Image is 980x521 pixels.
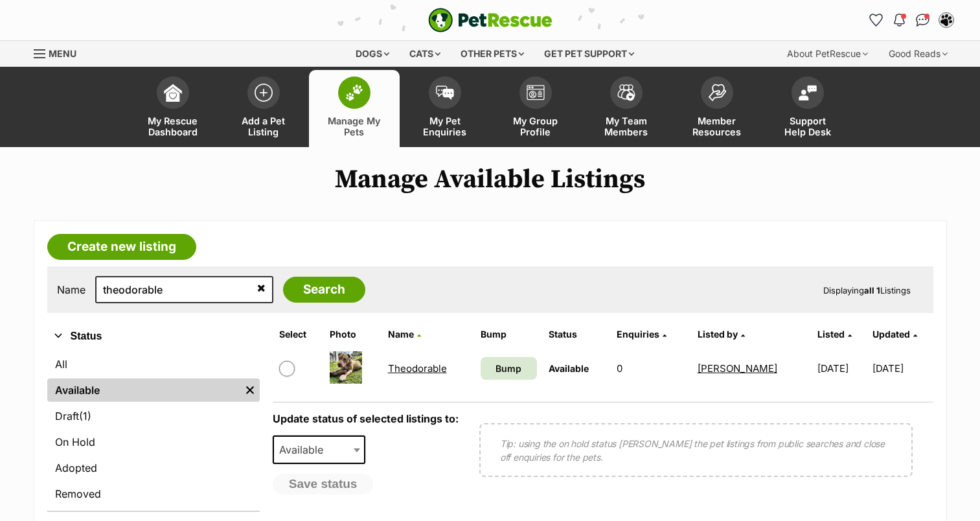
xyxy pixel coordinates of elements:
[47,404,260,428] a: Draft
[799,85,817,100] img: help-desk-icon-fdf02630f3aa405de69fd3d07c3f3aa587a6932b1a1747fa1d2bba05be0121f9.svg
[543,324,610,345] th: Status
[866,10,887,30] a: Favourites
[47,328,260,345] button: Status
[698,329,745,340] a: Listed by
[496,362,521,375] span: Bump
[309,70,400,147] a: Manage My Pets
[617,329,667,340] a: Enquiries
[864,285,880,295] strong: all 1
[47,234,196,260] a: Create new listing
[128,70,218,147] a: My Rescue Dashboard
[889,10,910,30] button: Notifications
[283,277,365,303] input: Search
[872,346,931,391] td: [DATE]
[490,70,581,147] a: My Group Profile
[218,70,309,147] a: Add a Pet Listing
[817,329,845,340] span: Listed
[325,115,383,137] span: Manage My Pets
[866,10,957,30] ul: Account quick links
[274,441,336,459] span: Available
[164,84,182,102] img: dashboard-icon-eb2f2d2d3e046f16d808141f083e7271f6b2e854fb5c12c21221c1fb7104beca.svg
[698,329,738,340] span: Listed by
[475,324,542,345] th: Bump
[273,474,374,494] button: Save status
[347,41,398,67] div: Dogs
[617,329,659,340] span: translation missing: en.admin.listings.index.attributes.enquiries
[273,435,366,464] span: Available
[597,115,655,137] span: My Team Members
[47,456,260,480] a: Adopted
[345,84,363,101] img: manage-my-pets-icon-02211641906a0b7f246fdf0571729dbe1e7629f14944591b6c1af311fb30b64b.svg
[936,10,957,30] button: My account
[817,329,852,340] a: Listed
[47,353,260,376] a: All
[416,115,474,137] span: My Pet Enquiries
[940,14,953,27] img: Lynda Smith profile pic
[325,324,381,345] th: Photo
[698,362,777,375] a: [PERSON_NAME]
[428,8,553,32] img: logo-e224e6f780fb5917bec1dbf3a21bbac754714ae5b6737aabdf751b685950b380.svg
[144,115,202,137] span: My Rescue Dashboard
[779,115,837,137] span: Support Help Desk
[57,284,85,295] label: Name
[47,350,260,511] div: Status
[527,85,545,100] img: group-profile-icon-3fa3cf56718a62981997c0bc7e787c4b2cf8bcc04b72c1350f741eb67cf2f40e.svg
[240,378,260,402] a: Remove filter
[762,70,853,147] a: Support Help Desk
[388,329,414,340] span: Name
[34,41,85,64] a: Menu
[47,430,260,454] a: On Hold
[451,41,533,67] div: Other pets
[49,48,76,59] span: Menu
[507,115,565,137] span: My Group Profile
[388,329,421,340] a: Name
[274,324,324,345] th: Select
[880,41,957,67] div: Good Reads
[428,8,553,32] a: PetRescue
[823,285,911,295] span: Displaying Listings
[255,84,273,102] img: add-pet-listing-icon-0afa8454b4691262ce3f59096e99ab1cd57d4a30225e0717b998d2c9b9846f56.svg
[481,357,537,380] a: Bump
[535,41,643,67] div: Get pet support
[47,482,260,505] a: Removed
[778,41,877,67] div: About PetRescue
[47,378,240,402] a: Available
[400,70,490,147] a: My Pet Enquiries
[581,70,672,147] a: My Team Members
[872,329,917,340] a: Updated
[688,115,746,137] span: Member Resources
[400,41,450,67] div: Cats
[672,70,762,147] a: Member Resources
[894,14,904,27] img: notifications-46538b983faf8c2785f20acdc204bb7945ddae34d4c08c2a6579f10ce5e182be.svg
[549,363,589,374] span: Available
[617,84,635,101] img: team-members-icon-5396bd8760b3fe7c0b43da4ab00e1e3bb1a5d9ba89233759b79545d2d3fc5d0d.svg
[812,346,871,391] td: [DATE]
[273,412,459,425] label: Update status of selected listings to:
[611,346,691,391] td: 0
[916,14,929,27] img: chat-41dd97257d64d25036548639549fe6c8038ab92f7586957e7f3b1b290dea8141.svg
[500,437,892,464] p: Tip: using the on hold status [PERSON_NAME] the pet listings from public searches and close off e...
[913,10,933,30] a: Conversations
[872,329,910,340] span: Updated
[388,362,447,375] a: Theodorable
[708,84,726,101] img: member-resources-icon-8e73f808a243e03378d46382f2149f9095a855e16c252ad45f914b54edf8863c.svg
[79,408,91,424] span: (1)
[234,115,293,137] span: Add a Pet Listing
[436,86,454,100] img: pet-enquiries-icon-7e3ad2cf08bfb03b45e93fb7055b45f3efa6380592205ae92323e6603595dc1f.svg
